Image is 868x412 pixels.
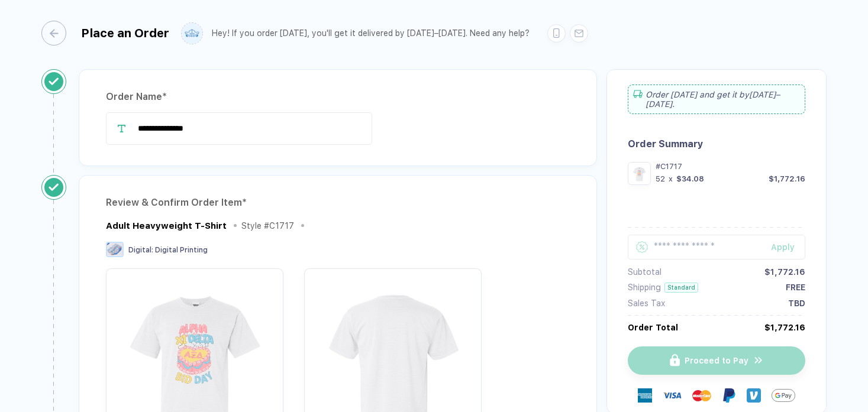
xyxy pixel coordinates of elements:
[628,85,805,114] div: Order [DATE] and get it by [DATE]–[DATE] .
[628,299,665,308] div: Sales Tax
[656,162,805,171] div: #C1717
[663,386,682,405] img: visa
[656,174,665,183] div: 52
[628,267,662,277] div: Subtotal
[106,242,124,257] img: Digital
[155,246,208,254] span: Digital Printing
[756,235,805,259] button: Apply
[81,26,169,40] div: Place an Order
[628,323,678,332] div: Order Total
[764,323,805,332] div: $1,772.16
[692,386,711,405] img: master-card
[676,174,704,183] div: $34.08
[628,283,661,292] div: Shipping
[106,220,227,231] div: Adult Heavyweight T-Shirt
[667,174,674,183] div: x
[241,221,294,231] div: Style # C1717
[747,388,761,403] img: Venmo
[212,28,530,38] div: Hey! If you order [DATE], you'll get it delivered by [DATE]–[DATE]. Need any help?
[771,242,805,252] div: Apply
[786,283,805,292] div: FREE
[128,246,153,254] span: Digital :
[664,283,698,293] div: Standard
[631,165,648,182] img: 981f617e-9b4e-4dca-9e86-45f6f65e5c2e_nt_front_1756254401412.jpg
[772,384,795,407] img: GPay
[106,193,570,212] div: Review & Confirm Order Item
[106,87,570,106] div: Order Name
[788,299,805,308] div: TBD
[628,138,805,150] div: Order Summary
[769,174,805,183] div: $1,772.16
[722,388,736,403] img: Paypal
[764,267,805,277] div: $1,772.16
[638,388,652,403] img: express
[182,23,202,44] img: user profile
